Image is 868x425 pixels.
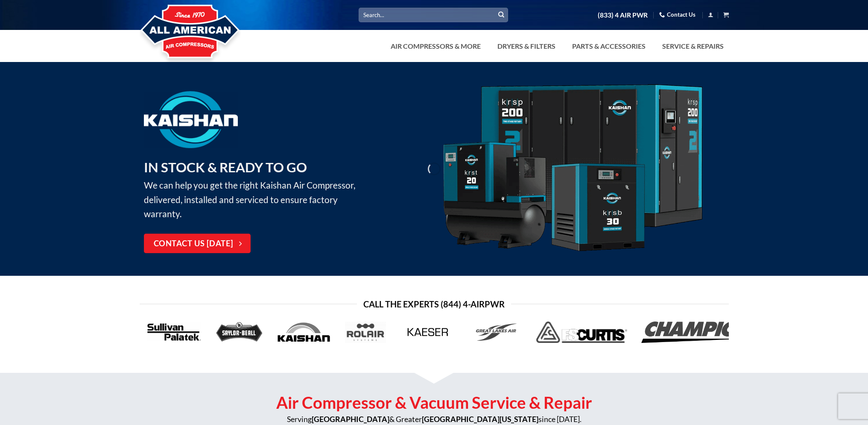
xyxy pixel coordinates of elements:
[657,38,729,55] a: Service & Repairs
[598,8,648,23] a: (833) 4 AIR PWR
[140,392,729,413] h2: Air Compressor & Vacuum Service & Repair
[359,8,508,22] input: Search…
[154,238,234,250] span: Contact Us [DATE]
[567,38,651,55] a: Parts & Accessories
[495,9,508,21] button: Submit
[144,157,368,221] p: We can help you get the right Kaishan Air Compressor, delivered, installed and serviced to ensure...
[144,234,251,254] a: Contact Us [DATE]
[144,159,307,175] strong: IN STOCK & READY TO GO
[492,38,561,55] a: Dryers & Filters
[144,91,238,148] img: Kaishan
[363,297,505,311] span: Call the Experts (844) 4-AirPwr
[440,84,705,254] img: Kaishan
[386,38,486,55] a: Air Compressors & More
[312,415,389,424] strong: [GEOGRAPHIC_DATA]
[659,8,696,21] a: Contact Us
[422,415,538,424] strong: [GEOGRAPHIC_DATA][US_STATE]
[708,9,713,20] a: Login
